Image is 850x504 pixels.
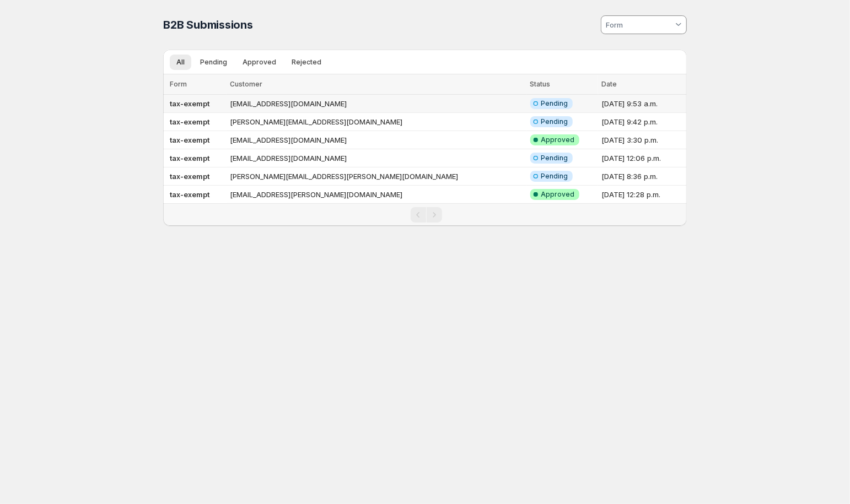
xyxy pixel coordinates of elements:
span: Rejected [292,58,321,67]
td: [DATE] 9:53 a.m. [598,95,687,113]
nav: Pagination [163,203,687,226]
b: tax-exempt [170,190,209,199]
b: tax-exempt [170,172,209,181]
td: [EMAIL_ADDRESS][DOMAIN_NAME] [227,149,527,167]
span: Pending [541,154,568,162]
td: [EMAIL_ADDRESS][PERSON_NAME][DOMAIN_NAME] [227,186,527,204]
input: Form [604,16,673,34]
span: B2B Submissions [163,18,253,31]
span: Status [530,80,551,88]
span: Date [601,80,617,88]
td: [DATE] 12:28 p.m. [598,186,687,204]
td: [DATE] 9:42 p.m. [598,113,687,131]
td: [DATE] 12:06 p.m. [598,149,687,167]
td: [EMAIL_ADDRESS][DOMAIN_NAME] [227,131,527,149]
b: tax-exempt [170,136,209,144]
span: All [176,58,185,67]
span: Pending [541,99,568,108]
td: [DATE] 8:36 p.m. [598,167,687,186]
span: Form [170,80,187,88]
td: [DATE] 3:30 p.m. [598,131,687,149]
span: Approved [541,136,575,144]
td: [PERSON_NAME][EMAIL_ADDRESS][PERSON_NAME][DOMAIN_NAME] [227,167,527,186]
span: Customer [230,80,262,88]
b: tax-exempt [170,99,209,108]
span: Pending [200,58,227,67]
td: [EMAIL_ADDRESS][DOMAIN_NAME] [227,95,527,113]
b: tax-exempt [170,117,209,126]
span: Approved [541,190,575,199]
span: Approved [243,58,276,67]
b: tax-exempt [170,154,209,162]
span: Pending [541,172,568,181]
span: Pending [541,117,568,126]
td: [PERSON_NAME][EMAIL_ADDRESS][DOMAIN_NAME] [227,113,527,131]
